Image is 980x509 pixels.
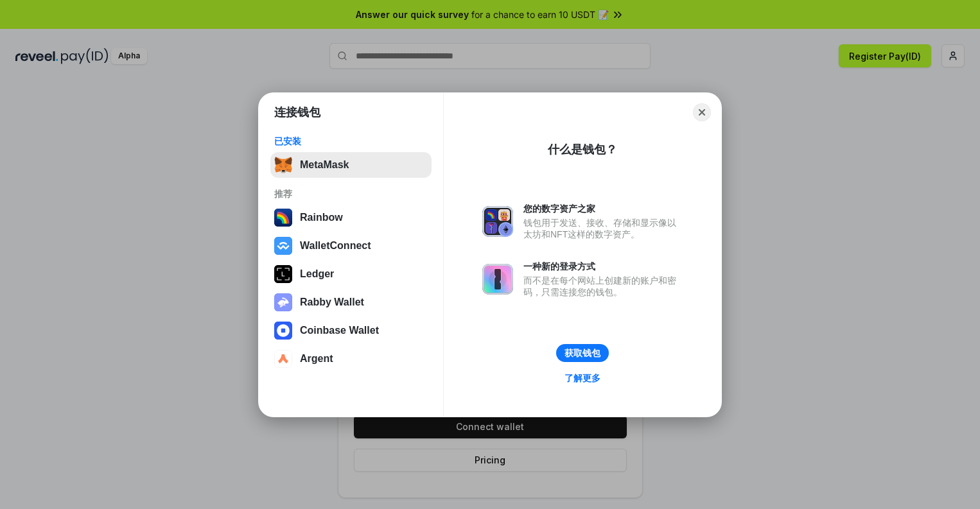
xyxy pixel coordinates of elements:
img: svg+xml,%3Csvg%20xmlns%3D%22http%3A%2F%2Fwww.w3.org%2F2000%2Fsvg%22%20width%3D%2228%22%20height%3... [274,265,292,283]
div: Rabby Wallet [300,297,364,308]
div: 一种新的登录方式 [523,261,683,272]
button: Coinbase Wallet [270,318,432,343]
div: 获取钱包 [564,347,600,359]
img: svg+xml,%3Csvg%20width%3D%2228%22%20height%3D%2228%22%20viewBox%3D%220%200%2028%2028%22%20fill%3D... [274,237,292,255]
img: svg+xml,%3Csvg%20fill%3D%22none%22%20height%3D%2233%22%20viewBox%3D%220%200%2035%2033%22%20width%... [274,156,292,174]
div: WalletConnect [300,240,371,252]
div: 了解更多 [564,372,600,384]
div: Argent [300,353,333,365]
img: svg+xml,%3Csvg%20xmlns%3D%22http%3A%2F%2Fwww.w3.org%2F2000%2Fsvg%22%20fill%3D%22none%22%20viewBox... [482,206,513,237]
h1: 连接钱包 [274,105,320,120]
div: Coinbase Wallet [300,325,379,336]
div: 已安装 [274,135,428,147]
div: Rainbow [300,212,343,223]
a: 了解更多 [557,370,608,386]
img: svg+xml,%3Csvg%20width%3D%2228%22%20height%3D%2228%22%20viewBox%3D%220%200%2028%2028%22%20fill%3D... [274,350,292,368]
div: 钱包用于发送、接收、存储和显示像以太坊和NFT这样的数字资产。 [523,217,683,240]
button: 获取钱包 [556,344,609,362]
div: Ledger [300,268,334,280]
button: Argent [270,346,432,372]
button: Ledger [270,261,432,287]
button: WalletConnect [270,233,432,259]
button: Rainbow [270,205,432,230]
div: 什么是钱包？ [548,142,617,157]
div: 推荐 [274,188,428,200]
div: MetaMask [300,159,349,171]
button: Rabby Wallet [270,289,432,315]
div: 您的数字资产之家 [523,203,683,214]
img: svg+xml,%3Csvg%20xmlns%3D%22http%3A%2F%2Fwww.w3.org%2F2000%2Fsvg%22%20fill%3D%22none%22%20viewBox... [274,293,292,311]
div: 而不是在每个网站上创建新的账户和密码，只需连接您的钱包。 [523,275,683,298]
button: MetaMask [270,152,432,178]
img: svg+xml,%3Csvg%20xmlns%3D%22http%3A%2F%2Fwww.w3.org%2F2000%2Fsvg%22%20fill%3D%22none%22%20viewBox... [482,264,513,295]
img: svg+xml,%3Csvg%20width%3D%22120%22%20height%3D%22120%22%20viewBox%3D%220%200%20120%20120%22%20fil... [274,209,292,227]
img: svg+xml,%3Csvg%20width%3D%2228%22%20height%3D%2228%22%20viewBox%3D%220%200%2028%2028%22%20fill%3D... [274,322,292,340]
button: Close [693,103,711,121]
